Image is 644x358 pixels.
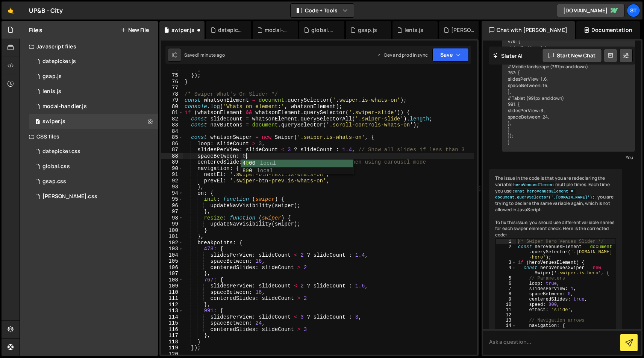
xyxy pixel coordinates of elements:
[161,289,183,296] div: 110
[557,4,624,17] a: [DOMAIN_NAME]
[161,104,183,110] div: 80
[161,221,183,227] div: 99
[512,182,555,188] code: heroVenuesElement
[161,295,183,302] div: 111
[161,258,183,265] div: 105
[161,159,183,165] div: 89
[161,314,183,320] div: 114
[29,144,158,159] div: 17139/47300.css
[496,292,516,297] div: 8
[627,4,640,17] a: st
[171,26,194,34] div: swiper.js
[358,26,377,34] div: gsap.js
[161,97,183,104] div: 79
[161,308,183,314] div: 113
[161,128,183,135] div: 84
[20,39,158,54] div: Javascript files
[496,244,516,260] div: 2
[291,4,354,17] button: Code + Tools
[496,297,516,302] div: 9
[42,193,97,200] div: [PERSON_NAME].css
[161,134,183,141] div: 85
[29,6,63,15] div: UP&B - City
[161,265,183,271] div: 106
[542,49,602,62] button: Start new chat
[161,190,183,197] div: 94
[496,265,516,276] div: 4
[218,26,242,34] div: datepicker.js
[161,345,183,351] div: 119
[29,69,158,84] div: 17139/47297.js
[496,323,516,328] div: 14
[161,184,183,190] div: 93
[42,148,80,155] div: datepicker.css
[161,141,183,147] div: 86
[29,84,158,99] div: 17139/48191.js
[405,26,423,34] div: lenis.js
[504,153,633,161] div: You
[161,283,183,289] div: 109
[311,26,335,34] div: global.css
[161,171,183,178] div: 91
[42,163,70,170] div: global.css
[35,119,40,125] span: 1
[161,233,183,240] div: 101
[161,209,183,215] div: 97
[42,73,62,80] div: gsap.js
[496,281,516,286] div: 6
[29,114,158,129] div: swiper.js
[161,320,183,326] div: 115
[451,26,475,34] div: [PERSON_NAME].css
[576,21,640,39] div: Documentation
[161,116,183,122] div: 82
[377,52,428,58] div: Dev and prod in sync
[161,72,183,79] div: 75
[161,147,183,153] div: 87
[161,227,183,234] div: 100
[496,276,516,281] div: 5
[496,313,516,318] div: 12
[161,215,183,221] div: 98
[184,52,225,58] div: Saved
[161,302,183,308] div: 112
[496,328,516,339] div: 15
[42,58,76,65] div: datepicker.js
[161,91,183,98] div: 78
[29,99,158,114] div: 17139/47298.js
[161,240,183,246] div: 102
[496,318,516,323] div: 13
[161,122,183,128] div: 83
[482,21,575,39] div: Chat with [PERSON_NAME]
[161,153,183,159] div: 88
[29,26,42,34] h2: Files
[161,252,183,259] div: 104
[496,260,516,265] div: 3
[265,26,289,34] div: modal-handler.js
[161,165,183,172] div: 90
[20,129,158,144] div: CSS files
[161,277,183,283] div: 108
[42,178,66,185] div: gsap.css
[29,54,158,69] div: 17139/47296.js
[29,159,158,174] div: 17139/47301.css
[496,307,516,313] div: 11
[198,52,225,58] div: 1 minute ago
[161,326,183,333] div: 116
[496,239,516,244] div: 1
[42,88,61,95] div: lenis.js
[161,351,183,358] div: 120
[161,246,183,252] div: 103
[161,178,183,184] div: 92
[121,27,149,33] button: New File
[161,332,183,339] div: 117
[161,79,183,85] div: 76
[496,286,516,292] div: 7
[29,189,158,204] div: 17139/47303.css
[495,189,596,200] code: const heroVenuesElement = document.querySelector('.[DOMAIN_NAME]');
[161,85,183,91] div: 77
[29,174,158,189] div: 17139/47302.css
[42,103,87,110] div: modal-handler.js
[493,52,523,59] h2: Slater AI
[161,110,183,116] div: 81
